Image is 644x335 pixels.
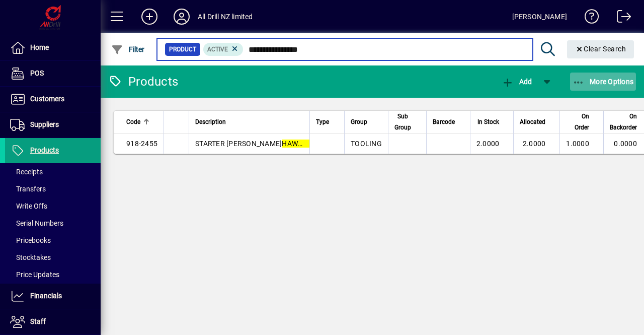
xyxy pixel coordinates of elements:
div: Description [195,116,303,127]
span: Transfers [10,185,46,193]
a: Transfers [5,180,101,197]
div: Products [108,74,178,90]
span: 918-2455 [126,140,157,148]
span: 1.0000 [566,140,589,148]
a: POS [5,61,101,86]
span: 2.0000 [523,140,546,148]
button: Filter [109,40,147,58]
span: 0.0000 [614,140,637,148]
span: Allocated [520,116,545,127]
span: 2.0000 [476,140,500,148]
span: On Order [566,111,589,133]
a: Customers [5,87,101,112]
div: Allocated [520,116,554,127]
span: Pricebooks [10,236,51,244]
span: Barcode [433,116,455,127]
span: Group [351,116,367,127]
span: Stocktakes [10,253,51,261]
a: Home [5,35,101,60]
div: Group [351,116,382,127]
span: Serial Numbers [10,219,63,227]
em: HAWKEYE [282,140,315,148]
a: Pricebooks [5,232,101,249]
span: Type [316,116,329,127]
span: Clear Search [575,45,626,53]
div: [PERSON_NAME] [512,9,567,25]
span: Financials [30,292,62,300]
button: More Options [570,73,636,91]
a: Stocktakes [5,249,101,266]
a: Financials [5,284,101,309]
span: Customers [30,95,64,103]
div: Barcode [433,116,464,127]
span: Home [30,43,49,51]
div: Code [126,116,157,127]
span: STARTER [PERSON_NAME] -F / -4 M (S 720MM OAL) [195,140,422,148]
button: Add [499,73,534,91]
button: Clear [567,40,634,58]
span: Filter [111,45,145,53]
span: Price Updates [10,271,59,279]
a: Price Updates [5,266,101,283]
div: On Order [566,111,598,133]
div: Type [316,116,338,127]
span: Product [169,44,196,54]
span: Sub Group [394,111,411,133]
button: Profile [166,8,198,26]
a: Receipts [5,163,101,180]
span: Code [126,116,140,127]
span: Products [30,146,59,154]
span: On Backorder [610,111,637,133]
span: Description [195,116,226,127]
span: Write Offs [10,202,47,210]
div: Sub Group [394,111,420,133]
div: In Stock [476,116,509,127]
span: TOOLING [351,140,382,148]
a: Knowledge Base [577,2,599,35]
a: Staff [5,309,101,334]
span: Active [207,46,228,53]
span: Suppliers [30,120,59,128]
a: Suppliers [5,112,101,138]
button: Add [133,8,166,26]
span: POS [30,69,44,77]
div: All Drill NZ limited [198,9,253,25]
a: Logout [609,2,631,35]
mat-chip: Activation Status: Active [203,43,244,56]
a: Write Offs [5,197,101,215]
span: Receipts [10,168,43,176]
a: Serial Numbers [5,215,101,232]
span: More Options [573,78,634,86]
span: Staff [30,317,46,325]
span: Add [502,78,532,86]
span: In Stock [477,116,499,127]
